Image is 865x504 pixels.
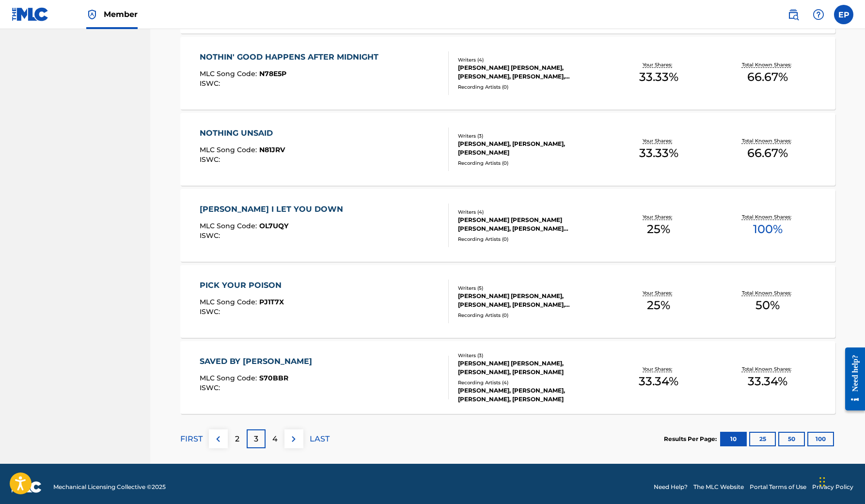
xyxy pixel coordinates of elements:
[812,483,853,491] a: Privacy Policy
[458,236,604,243] div: Recording Artists ( 0 )
[817,457,865,504] iframe: Chat Widget
[272,433,278,445] p: 4
[664,435,719,443] p: Results Per Page:
[200,69,259,78] span: MLC Song Code :
[200,383,222,392] span: ISWC :
[458,140,604,157] div: [PERSON_NAME], [PERSON_NAME], [PERSON_NAME]
[809,5,828,24] div: Help
[259,221,288,230] span: OL7UQY
[200,127,285,139] div: NOTHING UNSAID
[458,292,604,309] div: [PERSON_NAME] [PERSON_NAME], [PERSON_NAME], [PERSON_NAME], [PERSON_NAME] [PERSON_NAME], [PERSON_N...
[834,5,853,24] div: User Menu
[458,132,604,140] div: Writers ( 3 )
[288,433,299,445] img: right
[259,145,285,154] span: N81JRV
[753,220,783,238] span: 100 %
[647,220,670,238] span: 25 %
[458,216,604,233] div: [PERSON_NAME] [PERSON_NAME] [PERSON_NAME], [PERSON_NAME] [PERSON_NAME], [PERSON_NAME]
[749,432,776,446] button: 25
[742,289,794,297] p: Total Known Shares:
[458,83,604,91] div: Recording Artists ( 0 )
[458,352,604,359] div: Writers ( 3 )
[254,433,258,445] p: 3
[180,265,835,338] a: PICK YOUR POISONMLC Song Code:PJ1T7XISWC:Writers (5)[PERSON_NAME] [PERSON_NAME], [PERSON_NAME], [...
[458,284,604,292] div: Writers ( 5 )
[747,144,788,162] span: 66.67 %
[787,9,799,20] img: search
[200,374,259,382] span: MLC Song Code :
[86,9,98,20] img: Top Rightsholder
[180,341,835,414] a: SAVED BY [PERSON_NAME]MLC Song Code:S70BBRISWC:Writers (3)[PERSON_NAME] [PERSON_NAME], [PERSON_NA...
[259,374,288,382] span: S70BBR
[458,208,604,216] div: Writers ( 4 )
[819,467,825,496] div: Drag
[747,68,788,86] span: 66.67 %
[235,433,239,445] p: 2
[180,433,203,445] p: FIRST
[180,37,835,110] a: NOTHIN' GOOD HAPPENS AFTER MIDNIGHTMLC Song Code:N78E5PISWC:Writers (4)[PERSON_NAME] [PERSON_NAME...
[639,373,678,390] span: 33.34 %
[742,365,794,373] p: Total Known Shares:
[643,137,675,144] p: Your Shares:
[458,159,604,167] div: Recording Artists ( 0 )
[643,61,675,68] p: Your Shares:
[180,113,835,186] a: NOTHING UNSAIDMLC Song Code:N81JRVISWC:Writers (3)[PERSON_NAME], [PERSON_NAME], [PERSON_NAME]Reco...
[807,432,834,446] button: 100
[813,9,824,20] img: help
[458,312,604,319] div: Recording Artists ( 0 )
[750,483,806,491] a: Portal Terms of Use
[742,213,794,220] p: Total Known Shares:
[259,69,286,78] span: N78E5P
[200,145,259,154] span: MLC Song Code :
[643,289,675,297] p: Your Shares:
[53,483,166,491] span: Mechanical Licensing Collective © 2025
[12,7,49,21] img: MLC Logo
[742,61,794,68] p: Total Known Shares:
[458,63,604,81] div: [PERSON_NAME] [PERSON_NAME], [PERSON_NAME], [PERSON_NAME], [PERSON_NAME] [PERSON_NAME]
[200,204,348,215] div: [PERSON_NAME] I LET YOU DOWN
[639,144,678,162] span: 33.33 %
[259,298,284,306] span: PJ1T7X
[200,298,259,306] span: MLC Song Code :
[643,213,675,220] p: Your Shares:
[200,307,222,316] span: ISWC :
[458,386,604,404] div: [PERSON_NAME], [PERSON_NAME], [PERSON_NAME], [PERSON_NAME]
[838,339,865,419] iframe: Resource Center
[180,189,835,262] a: [PERSON_NAME] I LET YOU DOWNMLC Song Code:OL7UQYISWC:Writers (4)[PERSON_NAME] [PERSON_NAME] [PERS...
[458,379,604,386] div: Recording Artists ( 4 )
[647,297,670,314] span: 25 %
[200,155,222,164] span: ISWC :
[784,5,803,24] a: Public Search
[693,483,744,491] a: The MLC Website
[310,433,330,445] p: LAST
[212,433,224,445] img: left
[720,432,747,446] button: 10
[458,56,604,63] div: Writers ( 4 )
[200,231,222,240] span: ISWC :
[742,137,794,144] p: Total Known Shares:
[643,365,675,373] p: Your Shares:
[748,373,787,390] span: 33.34 %
[755,297,780,314] span: 50 %
[200,79,222,88] span: ISWC :
[200,356,317,367] div: SAVED BY [PERSON_NAME]
[778,432,805,446] button: 50
[639,68,678,86] span: 33.33 %
[458,359,604,377] div: [PERSON_NAME] [PERSON_NAME], [PERSON_NAME], [PERSON_NAME]
[200,51,383,63] div: NOTHIN' GOOD HAPPENS AFTER MIDNIGHT
[654,483,688,491] a: Need Help?
[104,9,138,20] span: Member
[200,221,259,230] span: MLC Song Code :
[200,280,286,291] div: PICK YOUR POISON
